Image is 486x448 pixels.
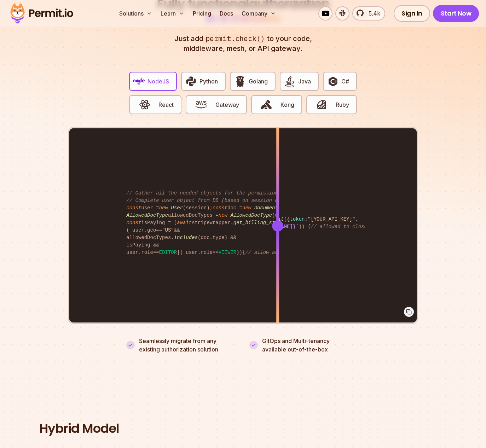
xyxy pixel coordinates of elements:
img: Python [185,75,197,87]
span: new [242,205,251,211]
span: type [213,235,225,240]
button: Solutions [116,6,155,21]
a: 5.4k [352,6,385,21]
img: Permit logo [7,1,76,25]
code: user = (session); doc = ( , , session. ); allowedDocTypes = (user. ); isPaying = ( stripeWrapper.... [121,184,364,262]
span: Gateway [215,100,239,109]
span: User [171,205,183,211]
span: permit.check() [203,34,267,44]
span: "[YOUR_API_KEY]" [308,216,355,222]
button: Company [239,6,279,21]
img: Golang [234,75,246,87]
img: C# [327,75,339,87]
span: AllowedDocType [230,213,272,218]
span: React [158,100,174,109]
span: get_billing_status [233,220,287,226]
span: VIEWER [219,250,236,255]
span: // allowed to close issue [311,224,385,229]
span: new [159,205,168,211]
a: Sign In [394,5,430,22]
span: AllowedDocType [126,213,168,218]
span: const [213,205,227,211]
img: Ruby [316,99,328,111]
span: Document [254,205,278,211]
span: // Gather all the needed objects for the permission check [126,190,296,196]
a: Docs [217,6,236,21]
p: Seamlessly migrate from any existing authorization solution [139,337,237,354]
img: React [139,99,151,111]
img: Kong [260,99,272,111]
span: const [126,205,141,211]
span: // Complete user object from DB (based on session object, only 3 DB queries...) [126,198,361,203]
span: token [290,216,305,222]
a: Pricing [190,6,214,21]
span: "US" [162,227,174,233]
p: GitOps and Multi-tenancy available out-of-the-box [262,337,330,354]
span: new [219,213,227,218]
img: Java [284,75,296,87]
img: NodeJS [133,75,145,87]
img: Gateway [195,99,207,111]
span: C# [341,77,349,86]
button: Learn [158,6,187,21]
span: Ruby [336,100,349,109]
span: 5.4k [364,9,380,18]
span: geo [147,227,156,233]
span: NodeJS [147,77,169,86]
p: Just add to your code, middleware, mesh, or API gateway. [167,34,319,53]
span: EDITOR [159,250,177,255]
span: role [141,250,153,255]
h2: Hybrid Model [39,421,447,436]
span: Golang [249,77,268,86]
span: const [126,220,141,226]
span: Python [199,77,218,86]
span: // allow access [245,250,290,255]
span: role [201,250,213,255]
span: includes [174,235,198,240]
a: Start Now [433,5,479,22]
span: Java [298,77,311,86]
span: await [177,220,192,226]
span: Kong [280,100,294,109]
